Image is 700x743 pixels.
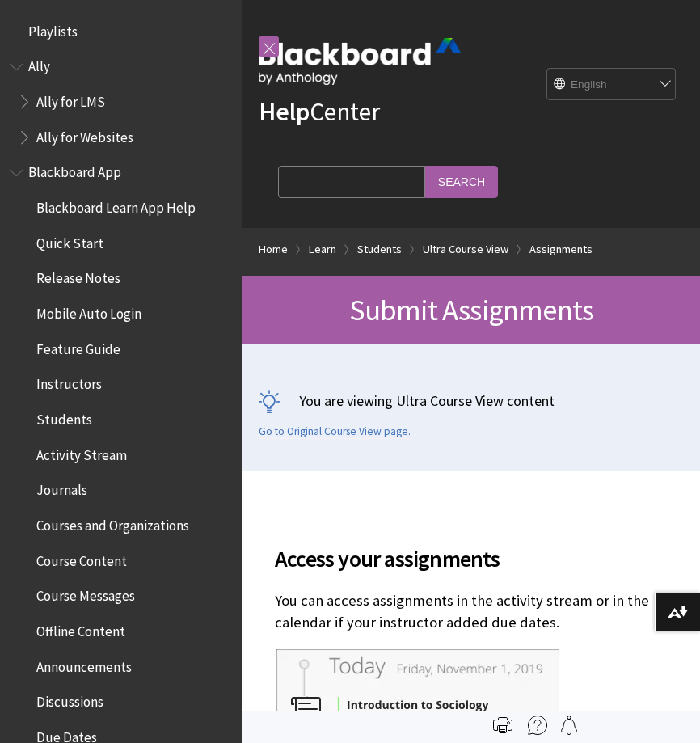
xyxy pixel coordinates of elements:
[425,166,498,197] input: Search
[275,542,668,576] span: Access your assignments
[493,716,512,735] img: Print
[36,265,120,287] span: Release Notes
[28,159,121,181] span: Blackboard App
[275,590,668,632] p: You can access assignments in the activity stream or in the calendar if your instructor added due...
[36,230,103,251] span: Quick Start
[36,618,125,640] span: Offline Content
[423,239,508,260] a: Ultra Course View
[309,239,336,260] a: Learn
[36,512,189,534] span: Courses and Organizations
[36,441,127,463] span: Activity Stream
[10,18,233,45] nav: Book outline for Playlists
[36,194,196,216] span: Blackboard Learn App Help
[36,583,135,605] span: Course Messages
[259,95,310,128] strong: Help
[559,716,579,735] img: Follow this page
[36,300,141,322] span: Mobile Auto Login
[36,547,127,569] span: Course Content
[528,716,547,735] img: More help
[529,239,592,260] a: Assignments
[259,239,288,260] a: Home
[547,69,677,101] select: Site Language Selector
[36,406,92,428] span: Students
[36,688,103,710] span: Discussions
[36,88,105,110] span: Ally for LMS
[259,95,380,128] a: HelpCenter
[36,371,102,393] span: Instructors
[259,390,684,411] p: You are viewing Ultra Course View content
[36,336,120,357] span: Feature Guide
[259,38,461,85] img: Blackboard by Anthology
[349,291,594,328] span: Submit Assignments
[357,239,402,260] a: Students
[28,53,50,75] span: Ally
[28,18,78,40] span: Playlists
[36,653,132,675] span: Announcements
[10,53,233,151] nav: Book outline for Anthology Ally Help
[259,424,411,439] a: Go to Original Course View page.
[36,477,87,499] span: Journals
[36,124,133,146] span: Ally for Websites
